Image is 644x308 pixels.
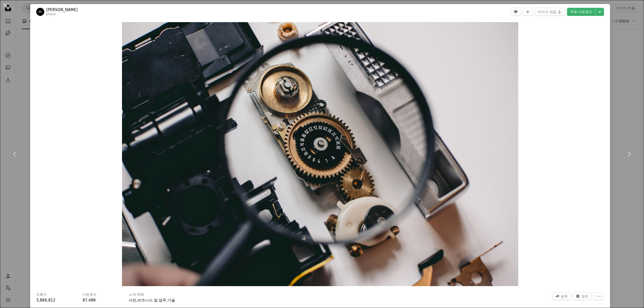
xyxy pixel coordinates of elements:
button: 컬렉션에 추가 [523,8,533,16]
button: 이 이미지 관련 통계 [573,292,591,300]
a: 비즈니스 및 업무 [138,298,167,302]
h3: 조회수 [36,292,47,297]
a: pluyar [46,12,56,16]
button: 이미지 편집 [535,8,565,16]
span: , [166,298,168,302]
a: [PERSON_NAME] [46,7,78,12]
span: , [136,298,138,302]
h3: 소개 매체 [129,292,144,297]
img: Shane Aldendorff의 프로필로 이동 [36,8,44,16]
button: 이 이미지 확대 [122,22,518,286]
span: 정보 [581,292,588,300]
span: 공유 [561,292,568,300]
button: 다운로드 크기 선택 [595,8,604,16]
span: 3,866,812 [36,298,55,302]
button: 이 이미지 공유 [552,292,571,300]
button: 더 많은 작업 [593,292,604,300]
a: 사진 [129,298,136,302]
button: 좋아요 [511,8,521,16]
h3: 다운로드 [83,292,97,297]
a: 다음 [614,130,644,178]
a: 기술 [168,298,175,302]
span: 87,486 [83,298,96,302]
a: 무료 다운로드 [567,8,595,16]
img: 돋보기를 사용하여 금색과 흰색 장치 기어를 보는 사람 [122,22,518,286]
